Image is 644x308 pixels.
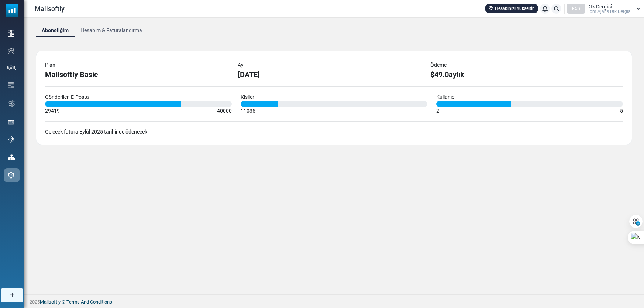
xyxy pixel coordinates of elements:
[45,107,60,115] div: 29419
[8,119,14,125] img: landing_pages.svg
[45,69,229,80] div: Mailsoftly Basic
[8,136,14,143] img: support-icon.svg
[45,94,89,100] span: Gönderilen E-Posta
[238,69,421,80] div: [DATE]
[238,61,421,69] div: Ay
[567,4,640,14] a: FAD Dtk Dergi̇si̇ Fom Ajans Dtk Dergi̇si̇
[587,9,631,14] span: Fom Ajans Dtk Dergi̇si̇
[567,4,585,14] div: FAD
[45,61,229,69] div: Plan
[7,65,16,70] img: contacts-icon.svg
[430,69,614,80] div: $49.0
[8,172,14,179] img: settings-icon.svg
[587,4,612,9] span: Dtk Dergi̇si̇
[485,4,538,13] a: Hesabınızı Yükseltin
[436,107,439,115] div: 2
[75,24,148,37] a: Hesabım & Faturalandırma
[66,299,112,305] span: translation missing: tr.layouts.footer.terms_and_conditions
[8,30,14,37] img: dashboard-icon.svg
[35,4,65,14] span: Mailsoftly
[40,299,65,305] a: Mailsoftly ©
[8,48,14,54] img: campaigns-icon.png
[241,107,255,115] div: 11035
[449,70,464,79] span: aylık
[66,299,112,305] a: Terms And Conditions
[36,24,75,37] a: Aboneliğim
[6,4,18,17] img: mailsoftly_icon_blue_white.svg
[217,107,232,115] div: 40000
[241,94,254,100] span: Kişiler
[620,107,623,115] div: 5
[436,94,455,100] span: Kullanıcı
[8,99,16,108] img: workflow.svg
[8,82,14,88] img: email-templates-icon.svg
[45,128,623,136] div: Gelecek fatura Eylül 2025 tarihinde ödenecek
[24,294,644,308] footer: 2025
[430,61,614,69] div: Ödeme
